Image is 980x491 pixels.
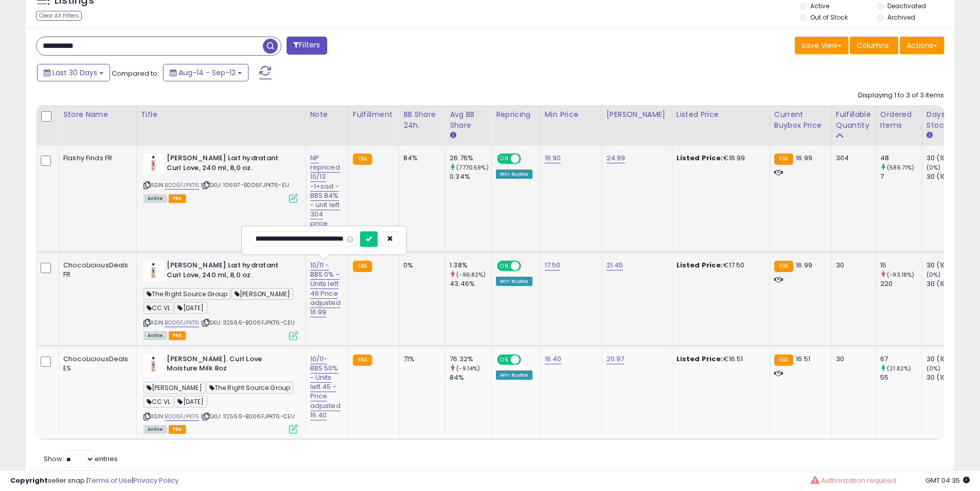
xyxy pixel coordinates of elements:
[456,364,480,373] small: (-9.14%)
[926,163,941,172] small: (0%)
[926,261,968,270] div: 30 (100%)
[144,354,298,433] div: ASIN:
[144,261,164,281] img: 31nnOs-ASyL._SL40_.jpg
[607,153,626,163] a: 24.99
[926,109,964,131] div: Days In Stock
[676,260,723,270] b: Listed Price:
[63,261,129,279] div: ChocoLiciousDeals FR
[403,109,441,131] div: BB Share 24h.
[545,354,562,364] a: 16.40
[520,355,536,364] span: OFF
[880,279,922,289] div: 220
[353,261,372,272] small: FBA
[206,382,293,394] span: The Right Source Group
[880,354,922,364] div: 67
[774,154,793,165] small: FBA
[133,476,179,485] a: Privacy Policy
[774,261,793,272] small: FBA
[353,109,395,120] div: Fulfillment
[163,64,248,81] button: Aug-14 - Sep-12
[141,109,301,120] div: Title
[169,331,186,340] span: FBA
[810,2,829,10] label: Active
[179,67,236,78] span: Aug-14 - Sep-12
[169,425,186,434] span: FBA
[403,354,437,364] div: 71%
[403,154,437,163] div: 84%
[858,91,944,100] div: Displaying 1 to 3 of 3 items
[545,109,598,120] div: Min Price
[44,454,118,464] span: Show: entries
[796,260,812,270] span: 16.99
[165,318,200,327] a: B006FJPKT6
[450,279,491,289] div: 43.46%
[676,354,762,364] div: €16.51
[165,412,200,421] a: B006FJPKT6
[144,194,167,203] span: All listings currently available for purchase on Amazon
[310,354,341,420] a: 10/11- BBS 50% - Units left 45 -Price adjusted 16.40
[836,154,868,163] div: 304
[10,476,179,486] div: seller snap | |
[857,40,889,50] span: Columns
[926,279,968,289] div: 30 (100%)
[545,153,561,163] a: 16.90
[774,354,793,366] small: FBA
[926,270,941,279] small: (0%)
[676,261,762,270] div: €17.50
[926,364,941,373] small: (0%)
[167,354,292,376] b: [PERSON_NAME]. Curl Love Moisture Milk 8oz
[496,109,536,120] div: Repricing
[169,194,186,203] span: FBA
[887,2,926,10] label: Deactivated
[676,109,765,120] div: Listed Price
[887,163,914,172] small: (585.71%)
[796,153,812,163] span: 16.99
[880,109,918,131] div: Ordered Items
[450,172,491,181] div: 0.34%
[310,153,340,248] a: NP repriced 10/13 -1+sad - BBS 84% - unit left 304 price adjust 16.99
[498,262,511,270] span: ON
[880,154,922,163] div: 48
[10,476,48,485] strong: Copyright
[231,288,293,300] span: [PERSON_NAME]
[880,373,922,382] div: 55
[774,109,827,131] div: Current Buybox Price
[63,109,132,120] div: Store Name
[836,354,868,364] div: 30
[310,109,344,120] div: Note
[496,277,532,286] div: Win BuyBox
[925,476,970,485] span: 2025-10-13 04:35 GMT
[201,318,295,327] span: | SKU: 112566-B006FJPKT6-CEU
[887,364,911,373] small: (21.82%)
[607,109,668,120] div: [PERSON_NAME]
[836,261,868,270] div: 30
[144,288,230,300] span: The Right Source Group
[796,354,810,364] span: 16.51
[353,354,372,366] small: FBA
[607,260,623,270] a: 21.45
[900,37,944,54] button: Actions
[165,181,200,190] a: B006FJPKT6
[63,354,129,373] div: ChocoLiciousDeals ES
[144,261,298,339] div: ASIN:
[450,154,491,163] div: 26.76%
[676,153,723,163] b: Listed Price:
[795,37,848,54] button: Save View
[850,37,898,54] button: Columns
[496,370,532,380] div: Win BuyBox
[496,170,532,179] div: Win BuyBox
[36,11,82,21] div: Clear All Filters
[887,270,914,279] small: (-93.18%)
[456,163,489,172] small: (7770.59%)
[450,373,491,382] div: 84%
[174,396,207,408] span: [DATE]
[353,154,372,165] small: FBA
[926,154,968,163] div: 30 (100%)
[167,154,292,175] b: [PERSON_NAME] Lait hydratant Curl Love, 240 ml, 8,0 oz.
[144,154,298,201] div: ASIN:
[498,155,511,163] span: ON
[37,64,110,81] button: Last 30 Days
[926,131,933,140] small: Days In Stock.
[676,354,723,364] b: Listed Price:
[887,13,915,22] label: Archived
